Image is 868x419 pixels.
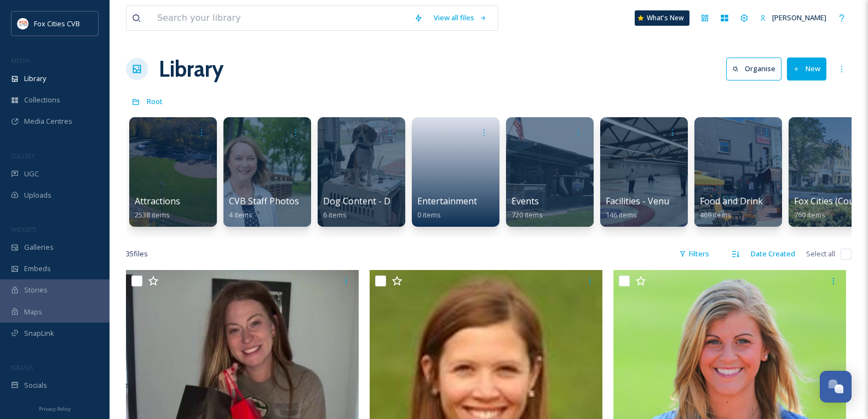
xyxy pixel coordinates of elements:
[126,249,148,259] span: 35 file s
[229,195,299,207] span: CVB Staff Photos
[24,242,54,252] span: Galleries
[24,116,72,127] span: Media Centres
[24,73,46,84] span: Library
[606,210,637,220] span: 146 items
[323,195,436,207] span: Dog Content - Dog Friendly
[787,58,826,80] button: New
[24,95,60,105] span: Collections
[511,210,543,220] span: 720 items
[417,196,477,220] a: Entertainment0 items
[24,263,51,274] span: Embeds
[700,195,763,207] span: Food and Drink
[323,210,347,220] span: 6 items
[24,169,39,179] span: UGC
[11,56,30,65] span: MEDIA
[635,10,689,26] a: What's New
[24,190,51,200] span: Uploads
[417,210,441,220] span: 0 items
[135,196,180,220] a: Attractions2538 items
[606,195,751,207] span: Facilities - Venues - Meeting Spaces
[754,7,832,28] a: [PERSON_NAME]
[229,196,299,220] a: CVB Staff Photos4 items
[794,210,825,220] span: 760 items
[428,7,492,28] a: View all files
[772,13,826,22] span: [PERSON_NAME]
[11,152,35,160] span: COLLECT
[39,405,71,412] span: Privacy Policy
[18,18,28,29] img: images.png
[159,53,223,85] a: Library
[606,196,751,220] a: Facilities - Venues - Meeting Spaces146 items
[745,243,801,265] div: Date Created
[11,225,36,233] span: WIDGETS
[700,210,731,220] span: 469 items
[674,243,715,265] div: Filters
[135,195,180,207] span: Attractions
[323,196,436,220] a: Dog Content - Dog Friendly6 items
[726,58,787,80] a: Organise
[417,195,477,207] span: Entertainment
[820,371,852,403] button: Open Chat
[700,196,763,220] a: Food and Drink469 items
[11,363,33,371] span: SOCIALS
[24,328,54,338] span: SnapLink
[152,6,409,30] input: Search your library
[34,19,80,28] span: Fox Cities CVB
[24,380,47,391] span: Socials
[135,210,170,220] span: 2538 items
[511,195,539,207] span: Events
[229,210,252,220] span: 4 items
[147,96,163,106] span: Root
[24,285,48,295] span: Stories
[39,401,71,415] a: Privacy Policy
[511,196,543,220] a: Events720 items
[147,95,163,108] a: Root
[726,58,781,80] button: Organise
[24,307,42,317] span: Maps
[806,249,835,259] span: Select all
